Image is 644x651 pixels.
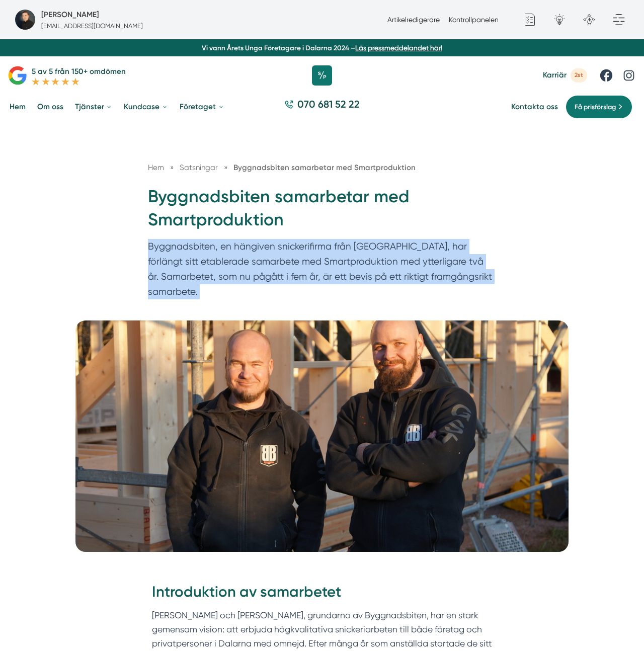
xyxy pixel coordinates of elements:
a: Få prisförslag [566,95,632,119]
span: Karriär [543,70,567,80]
span: 070 681 52 22 [297,98,360,112]
h1: Byggnadsbiten samarbetar med Smartproduktion [148,185,496,239]
img: foretagsbild-pa-smartproduktion-ett-foretag-i-dalarnas-lan-2023.jpg [15,10,35,30]
p: Byggnadsbiten, en hängiven snickerifirma från [GEOGRAPHIC_DATA], har förlängt sitt etablerade sam... [148,239,496,304]
a: Om oss [35,95,65,120]
span: » [170,161,174,174]
span: Satsningar [180,163,218,172]
a: 070 681 52 22 [281,98,364,117]
a: Hem [8,95,28,120]
p: [EMAIL_ADDRESS][DOMAIN_NAME] [41,21,143,31]
span: » [224,161,227,174]
span: 2st [571,68,587,82]
a: Tjänster [73,95,114,120]
a: Kontrollpanelen [449,16,499,24]
strong: Introduktion av samarbetet [152,583,341,601]
a: Kundcase [122,95,170,120]
p: 5 av 5 från 150+ omdömen [32,65,126,77]
a: Läs pressmeddelandet här! [355,44,442,52]
span: Få prisförslag [575,102,616,112]
h5: Super Administratör [41,9,99,21]
a: Satsningar [180,163,220,172]
a: Karriär 2st [543,68,587,82]
p: Vi vann Årets Unga Företagare i Dalarna 2024 – [4,43,640,53]
a: Företaget [178,95,226,120]
a: Hem [148,163,164,172]
a: Artikelredigerare [387,16,440,24]
a: Byggnadsbiten samarbetar med Smartproduktion [233,163,416,172]
a: Kontakta oss [511,102,558,112]
nav: Breadcrumb [148,161,496,174]
img: Byggnadsbiten samarbetar med Smartproduktion [75,320,569,552]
